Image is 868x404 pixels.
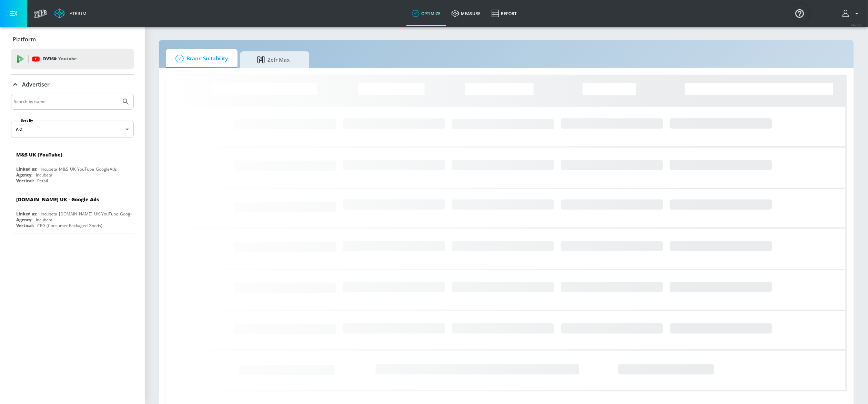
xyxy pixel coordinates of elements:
[67,10,87,17] div: Atrium
[11,191,134,230] div: [DOMAIN_NAME] UK - Google AdsLinked as:Incubeta_[DOMAIN_NAME]_UK_YouTube_GoogleAdsAgency:Incubeta...
[22,81,50,88] p: Advertiser
[36,217,52,223] div: Incubeta
[851,23,861,27] span: v 4.28.0
[11,49,134,69] div: DV360: Youtube
[486,1,522,26] a: Report
[16,172,32,178] div: Agency:
[43,55,77,63] p: DV360:
[406,1,446,26] a: optimize
[41,211,141,217] div: Incubeta_[DOMAIN_NAME]_UK_YouTube_GoogleAds
[790,3,809,23] button: Open Resource Center
[11,146,134,185] div: M&S UK (YouTube)Linked as:Incubeta_M&S_UK_YouTube_GoogleAdsAgency:IncubetaVertical:Retail
[36,172,52,178] div: Incubeta
[247,51,300,68] span: Zefr Max
[13,36,36,43] p: Platform
[11,75,134,94] div: Advertiser
[14,97,118,106] input: Search by name
[11,94,134,233] div: Advertiser
[54,8,87,19] a: Atrium
[16,223,34,229] div: Vertical:
[20,118,34,123] label: Sort By
[173,50,228,67] span: Brand Suitability
[446,1,486,26] a: measure
[11,30,134,49] div: Platform
[11,121,134,138] div: A-Z
[16,166,37,172] div: Linked as:
[37,178,48,184] div: Retail
[58,55,77,62] p: Youtube
[41,166,117,172] div: Incubeta_M&S_UK_YouTube_GoogleAds
[11,143,134,233] nav: list of Advertiser
[37,223,102,229] div: CPG (Consumer Packaged Goods)
[16,217,32,223] div: Agency:
[16,196,99,203] div: [DOMAIN_NAME] UK - Google Ads
[16,211,37,217] div: Linked as:
[16,178,34,184] div: Vertical:
[16,151,62,158] div: M&S UK (YouTube)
